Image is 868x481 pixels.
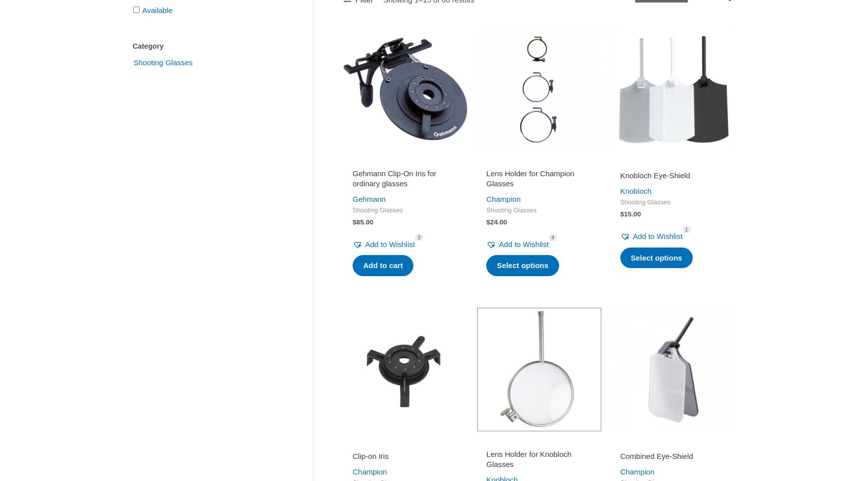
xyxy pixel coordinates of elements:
a: Knobloch Eye-Shield [620,171,726,184]
h2: Combined Eye-Shield [620,451,726,461]
img: Combined Eye-Shield [611,308,735,431]
a: Shooting Glasses [133,58,194,66]
iframe: Customer reviews powered by Trustpilot [620,437,726,449]
iframe: Customer reviews powered by Trustpilot [486,437,592,449]
img: Lens Holder for Champion Glasses [477,27,601,151]
img: Gehmann Clip-On Iris [344,27,467,151]
bdi: 85.00 [353,218,373,226]
span: 4 [549,234,557,242]
img: Clip-on Iris [344,308,467,431]
span: Add to Wishlist [365,240,415,249]
a: Knobloch [620,187,652,195]
span: Shooting Glasses [486,206,592,215]
a: Select options for “Knobloch Eye-Shield” [620,248,693,269]
a: Available [142,6,173,15]
iframe: Customer reviews powered by Trustpilot [486,157,592,169]
a: Lens Holder for Champion Glasses [486,169,592,192]
a: Champion [620,467,655,476]
span: 1 [683,226,691,233]
a: Clip-on Iris [353,451,458,465]
iframe: Customer reviews powered by Trustpilot [353,437,458,449]
bdi: 24.00 [486,218,507,226]
h2: Lens Holder for Champion Glasses [486,169,592,188]
span: Add to Wishlist [499,240,549,249]
span: Shooting Glasses [133,54,194,71]
a: Champion [486,195,520,203]
span: Shooting Glasses [353,206,458,215]
a: Add to cart: “Gehmann Clip-On Iris for ordinary glasses” [353,255,413,276]
input: Available [133,7,140,13]
a: Select options for “Lens Holder for Champion Glasses” [486,255,559,276]
a: Combined Eye-Shield [620,451,726,465]
span: Shooting Glasses [620,198,726,207]
a: Gehmann Clip-On Iris for ordinary glasses [353,169,458,192]
bdi: 15.00 [620,210,641,218]
span: $ [620,210,624,218]
a: Champion [353,467,387,476]
a: Gehmann [353,195,386,203]
a: Add to Wishlist [353,237,415,252]
iframe: Customer reviews powered by Trustpilot [620,157,726,169]
span: $ [486,218,490,226]
h2: Lens Holder for Knobloch Glasses [486,449,592,469]
span: $ [353,218,357,226]
a: Add to Wishlist [486,237,549,252]
span: 3 [415,234,423,242]
a: Add to Wishlist [620,229,683,244]
h2: Clip-on Iris [353,451,458,461]
h2: Knobloch Eye-Shield [620,171,726,181]
a: Lens Holder for Knobloch Glasses [486,449,592,473]
img: Knobloch Eye-Shield [611,27,735,151]
span: Add to Wishlist [633,232,683,240]
div: Category [133,39,283,54]
h2: Gehmann Clip-On Iris for ordinary glasses [353,169,458,188]
iframe: Customer reviews powered by Trustpilot [353,157,458,169]
img: Lens Holder for Knobloch Glasses [477,308,601,431]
